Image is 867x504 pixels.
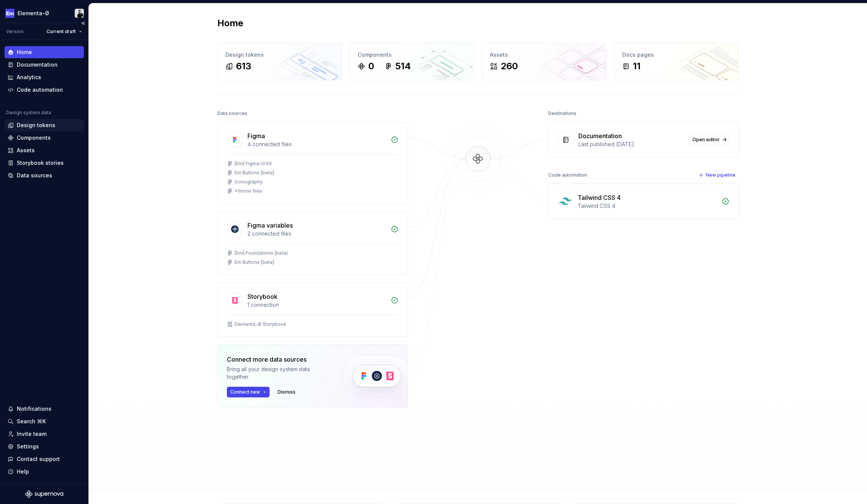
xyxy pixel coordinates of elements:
div: 613 [236,60,251,72]
div: Invite team [17,430,47,438]
a: Analytics [5,71,84,83]
div: Notifications [17,405,51,413]
div: Code automation [548,170,587,180]
div: Help [17,468,29,475]
a: Figma variables2 connected files[Em] Foundations (beta)Em Buttons [beta] [217,211,408,275]
div: Bring all your design system data together. [227,365,330,381]
div: Connect more data sources [227,355,330,364]
span: Open editor [692,137,720,143]
div: 11 [633,60,641,72]
svg: Supernova Logo [25,490,63,498]
a: Home [5,46,84,58]
div: [Em] Foundations (beta) [234,250,288,256]
div: 1 connection [247,301,386,309]
button: Help [5,466,84,478]
div: Iconography [234,179,263,185]
a: Settings [5,440,84,453]
div: Code automation [17,86,63,94]
div: Destinations [548,108,576,119]
div: Figma [247,131,265,140]
div: Elementa-Ø Storybook [234,321,286,327]
button: Notifications [5,403,84,415]
button: Elementa-ØRiyadh Gordon [2,5,87,21]
div: 4 connected files [247,140,386,148]
div: Design system data [6,110,51,116]
div: Home [17,48,32,56]
button: Collapse sidebar [78,18,88,29]
a: Data sources [5,169,84,182]
a: Invite team [5,428,84,440]
button: Connect new [227,387,270,397]
div: Search ⌘K [17,418,46,425]
a: Assets260 [482,43,607,80]
button: Dismiss [274,387,299,397]
a: Code automation [5,84,84,96]
div: 514 [395,60,411,72]
div: Em Buttons [beta] [234,259,274,265]
div: Tailwind CSS 4 [578,202,717,210]
a: Docs pages11 [614,43,739,80]
div: Last published [DATE] [578,140,684,148]
a: Open editor [689,134,729,145]
a: Design tokens [5,119,84,131]
a: Storybook stories [5,157,84,169]
a: Storybook1 connectionElementa-Ø Storybook [217,282,408,337]
div: Design tokens [225,51,334,59]
div: Tailwind CSS 4 [578,193,621,202]
button: Contact support [5,453,84,465]
div: Storybook [247,292,278,301]
div: Settings [17,443,39,450]
div: Design tokens [17,121,55,129]
div: Contact support [17,455,60,463]
span: Connect new [230,389,260,395]
a: Components [5,132,84,144]
div: Assets [490,51,599,59]
div: Components [358,51,466,59]
div: + 1 more files [234,188,262,194]
div: Docs pages [622,51,731,59]
img: Riyadh Gordon [75,9,84,18]
a: Documentation [5,59,84,71]
div: Data sources [217,108,247,119]
a: Assets [5,144,84,156]
a: Figma4 connected files[Em] Figma UI KitEm Buttons [beta]Iconography+1more files [217,122,408,204]
div: Figma variables [247,221,293,230]
span: Current draft [47,29,76,35]
div: Version [6,29,24,35]
div: Assets [17,147,35,154]
img: e72e9e65-9f43-4cb3-89a7-ea83765f03bf.png [5,9,14,18]
div: Storybook stories [17,159,64,167]
div: 0 [368,60,374,72]
div: Components [17,134,51,142]
div: 260 [501,60,518,72]
div: Data sources [17,172,52,179]
button: Search ⌘K [5,415,84,427]
div: Documentation [578,131,622,140]
div: Elementa-Ø [18,10,49,17]
h2: Home [217,17,243,29]
button: Current draft [43,26,85,37]
div: Analytics [17,73,41,81]
div: Em Buttons [beta] [234,170,274,176]
button: New pipeline [696,170,739,180]
a: Design tokens613 [217,43,342,80]
div: [Em] Figma UI Kit [234,161,272,167]
div: 2 connected files [247,230,386,238]
span: Dismiss [278,389,295,395]
span: New pipeline [706,172,735,178]
div: Documentation [17,61,58,69]
a: Components0514 [350,43,474,80]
